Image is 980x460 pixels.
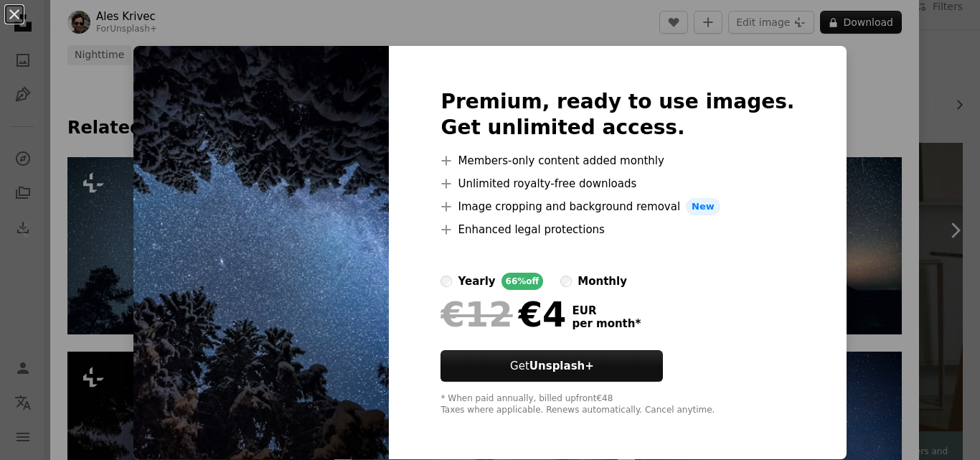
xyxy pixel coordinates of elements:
div: * When paid annually, billed upfront €48 Taxes where applicable. Renews automatically. Cancel any... [440,393,794,416]
div: €4 [440,296,566,333]
img: premium_photo-1686050878751-89499d28d153 [133,46,389,459]
li: Unlimited royalty-free downloads [440,175,794,192]
div: 66% off [501,273,544,290]
span: €12 [440,296,512,333]
h2: Premium, ready to use images. Get unlimited access. [440,89,794,141]
div: monthly [578,273,627,290]
span: per month * [572,317,641,330]
span: EUR [572,304,641,317]
input: monthly [560,276,572,287]
strong: Unsplash+ [529,360,594,372]
button: GetUnsplash+ [440,350,663,382]
li: Enhanced legal protections [440,221,794,238]
li: Image cropping and background removal [440,198,794,215]
li: Members-only content added monthly [440,152,794,169]
input: yearly66%off [440,276,452,287]
span: New [686,198,720,215]
div: yearly [458,273,495,290]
